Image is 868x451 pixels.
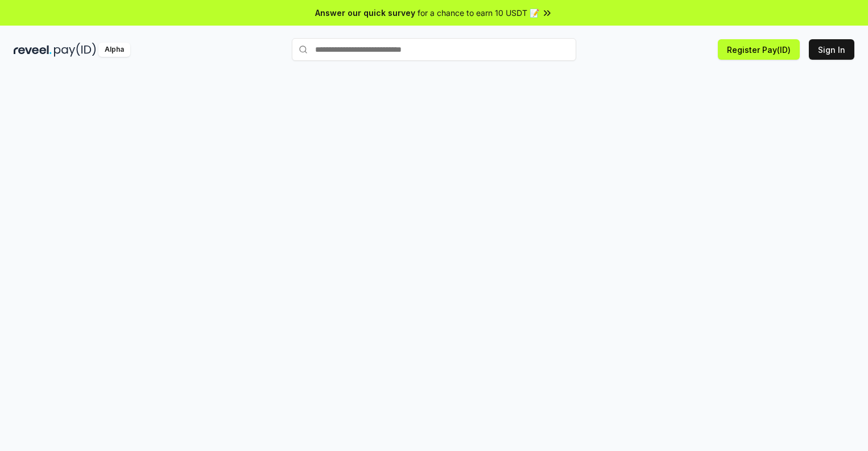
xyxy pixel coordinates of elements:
[98,43,130,57] div: Alpha
[54,43,96,57] img: pay_id
[315,7,415,19] span: Answer our quick survey
[718,39,800,60] button: Register Pay(ID)
[14,43,52,57] img: reveel_dark
[418,7,539,19] span: for a chance to earn 10 USDT 📝
[809,39,854,60] button: Sign In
